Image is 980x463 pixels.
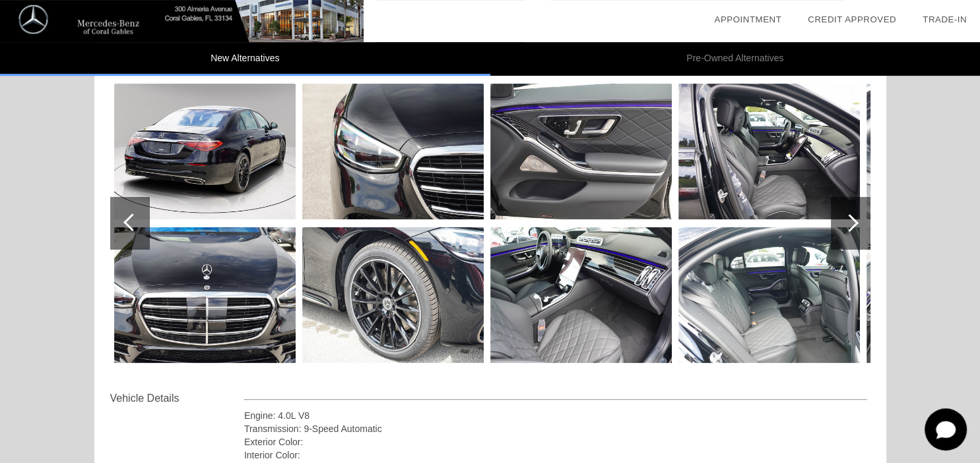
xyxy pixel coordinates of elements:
div: Transmission: 9-Speed Automatic [244,422,868,435]
img: image.aspx [302,227,484,363]
img: image.aspx [114,84,296,219]
img: image.aspx [302,84,484,219]
div: Vehicle Details [110,391,244,406]
img: image.aspx [490,227,672,363]
img: image.aspx [678,227,860,363]
div: Exterior Color: [244,435,868,449]
div: Interior Color: [244,449,868,462]
a: Credit Approved [808,14,896,24]
svg: Start Chat [925,408,967,450]
div: Engine: 4.0L V8 [244,409,868,422]
a: Trade-In [923,14,967,24]
img: image.aspx [678,84,860,219]
a: Appointment [714,14,781,24]
img: image.aspx [490,84,672,219]
button: Toggle Chat Window [925,408,967,450]
img: image.aspx [114,227,296,363]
